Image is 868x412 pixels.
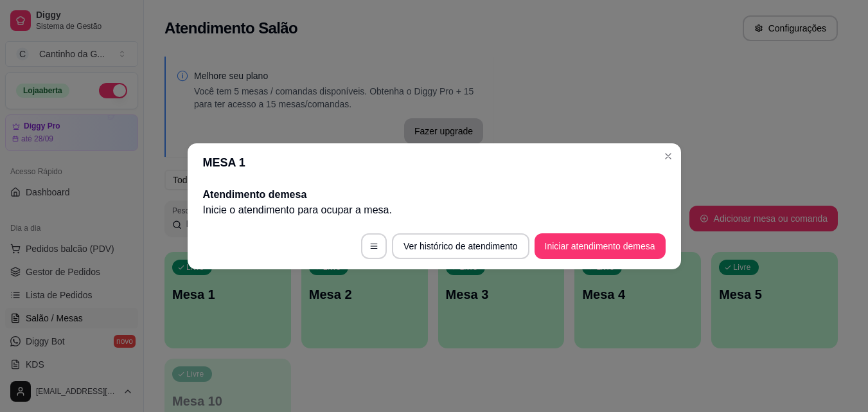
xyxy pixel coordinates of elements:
[658,146,678,166] button: Close
[203,202,666,218] p: Inicie o atendimento para ocupar a mesa .
[392,233,529,259] button: Ver histórico de atendimento
[203,187,666,202] h2: Atendimento de mesa
[535,233,666,259] button: Iniciar atendimento demesa
[188,143,681,182] header: MESA 1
